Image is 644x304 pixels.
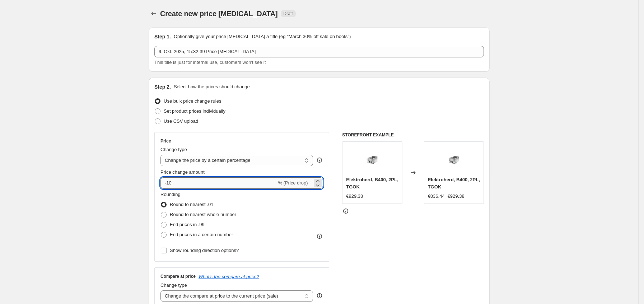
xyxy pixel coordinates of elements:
p: Select how the prices should change [174,83,250,90]
h2: Step 2. [154,83,171,90]
input: 30% off holiday sale [154,46,484,57]
span: Draft [284,11,293,17]
span: Use bulk price change rules [164,98,221,104]
button: Price change jobs [149,9,159,19]
input: -15 [160,177,276,189]
span: Create new price [MEDICAL_DATA] [160,10,278,18]
div: €836.44 [428,193,445,200]
span: Use CSV upload [164,118,198,124]
span: % (Price drop) [278,180,308,186]
h2: Step 1. [154,33,171,40]
h3: Price [160,138,171,144]
span: Price change amount [160,169,205,175]
span: End prices in a certain number [170,232,233,237]
span: End prices in .99 [170,222,205,227]
span: Rounding [160,192,181,197]
span: This title is just for internal use, customers won't see it [154,60,266,65]
p: Optionally give your price [MEDICAL_DATA] a title (eg "March 30% off sale on boots") [174,33,351,40]
div: help [316,156,323,164]
span: Elektroherd, B400, 2PL, TGOK [346,177,398,190]
span: Round to nearest whole number [170,212,236,217]
div: €929.38 [346,193,363,200]
h6: STOREFRONT EXAMPLE [342,132,484,138]
span: Set product prices individually [164,108,225,114]
img: 41BizJvNDxL_80x.jpg [358,145,387,174]
h3: Compare at price [160,273,196,279]
span: Change type [160,282,187,288]
strike: €929.38 [448,193,465,200]
button: What's the compare at price? [199,274,259,279]
span: Round to nearest .01 [170,202,213,207]
img: 41BizJvNDxL_80x.jpg [439,145,468,174]
span: Elektroherd, B400, 2PL, TGOK [428,177,480,190]
div: help [316,292,323,299]
span: Change type [160,147,187,152]
span: Show rounding direction options? [170,248,239,253]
